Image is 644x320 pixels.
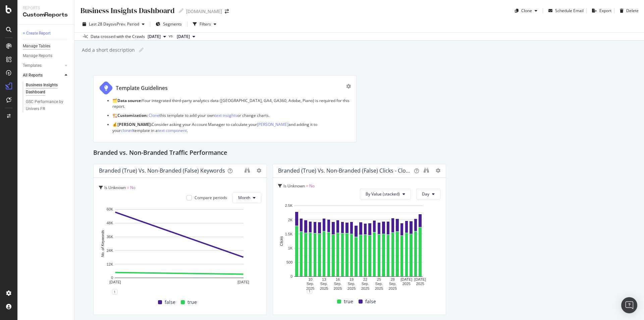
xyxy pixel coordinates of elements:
[139,48,144,52] i: Edit report name
[23,72,63,79] a: All Reports
[546,5,584,16] button: Schedule Email
[555,8,584,13] div: Schedule Email
[225,9,229,14] div: arrow-right-arrow-left
[23,62,63,69] a: Templates
[169,33,174,39] span: vs
[109,280,121,284] text: [DATE]
[89,21,113,27] span: Last 28 Days
[23,43,50,50] div: Manage Tables
[309,183,315,189] span: No
[272,164,446,315] div: Branded (true) vs. Non-Branded (false) Clicks - CloneIs Unknown = NoBy Value (stacked)DayA chart....
[416,282,424,286] text: 2025
[111,276,113,280] text: 0
[121,128,133,133] a: cloned
[389,286,397,290] text: 2025
[190,19,219,30] button: Filters
[362,282,369,286] text: Sep.
[127,185,129,190] span: =
[107,221,113,225] text: 48K
[617,5,639,16] button: Delete
[186,8,222,15] div: [DOMAIN_NAME]
[195,195,227,200] div: Compare periods
[23,5,69,11] div: Reports
[416,189,440,199] button: Day
[80,5,175,16] div: Business Insights Dashboard
[389,282,397,286] text: Sep.
[307,288,312,294] div: 1
[99,167,225,174] div: Branded (true) vs. Non-Branded (false) Keywords
[336,277,340,281] text: 16
[93,75,357,142] div: Template Guidelines 🗂️Data source:Your integrated third-party analytics data ([GEOGRAPHIC_DATA], ...
[320,286,328,290] text: 2025
[112,122,351,133] p: 💰 Consider asking your Account Manager to calculate your and adding it to your template in a .
[23,30,69,37] a: + Create Report
[91,34,145,40] div: Data crossed with the Crawls
[80,19,147,30] button: Last 28 DaysvsPrev. Period
[81,47,135,53] div: Add a short description
[117,122,152,127] strong: [PERSON_NAME]:
[288,218,293,222] text: 2K
[320,282,328,286] text: Sep.
[285,203,293,208] text: 2.5K
[334,286,342,290] text: 2025
[130,185,136,190] span: No
[322,277,326,281] text: 13
[174,33,198,41] button: [DATE]
[232,192,261,203] button: Month
[23,52,52,59] div: Manage Reports
[23,72,43,79] div: All Reports
[424,168,429,173] div: binoculars
[23,62,42,69] div: Templates
[306,183,308,189] span: =
[621,297,637,313] div: Open Intercom Messenger
[112,289,117,294] div: 1
[414,277,426,281] text: [DATE]
[245,168,250,173] div: binoculars
[360,189,411,199] button: By Value (stacked)
[215,112,237,118] a: text insights
[278,167,412,174] div: Branded (true) vs. Non-Branded (false) Clicks - Clone
[365,298,376,306] span: false
[279,236,283,246] text: Clicks
[521,8,532,13] div: Clone
[23,52,69,59] a: Manage Reports
[334,282,342,286] text: Sep.
[158,128,187,133] a: text component
[23,30,51,37] div: + Create Report
[93,148,625,158] div: Branded vs. Non-Branded Traffic Performance
[23,11,69,19] div: CustomReports
[163,21,182,27] span: Segments
[599,8,611,13] div: Export
[307,282,314,286] text: Sep.
[400,277,412,281] text: [DATE]
[117,112,148,118] strong: Customization:
[286,260,292,264] text: 500
[153,19,184,30] button: Segments
[361,286,369,290] text: 2025
[278,202,439,291] svg: A chart.
[348,282,356,286] text: Sep.
[99,206,260,292] svg: A chart.
[26,82,69,96] a: Business Insights Dashboard
[363,277,367,281] text: 22
[402,282,411,286] text: 2025
[237,280,249,284] text: [DATE]
[589,5,611,16] button: Export
[26,98,69,112] a: GSC Performance by Univers FR
[26,82,64,96] div: Business Insights Dashboard
[350,277,354,281] text: 19
[26,98,65,112] div: GSC Performance by Univers FR
[377,277,381,281] text: 25
[187,298,197,306] span: true
[347,286,356,290] text: 2025
[23,43,69,50] a: Manage Tables
[93,148,227,158] h2: Branded vs. Non-Branded Traffic Performance
[366,191,400,197] span: By Value (stacked)
[283,183,305,189] span: Is Unknown
[117,98,142,103] strong: Data source:
[101,230,105,257] text: No. of Keywords
[104,185,126,190] span: Is Unknown
[179,8,183,13] i: Edit report name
